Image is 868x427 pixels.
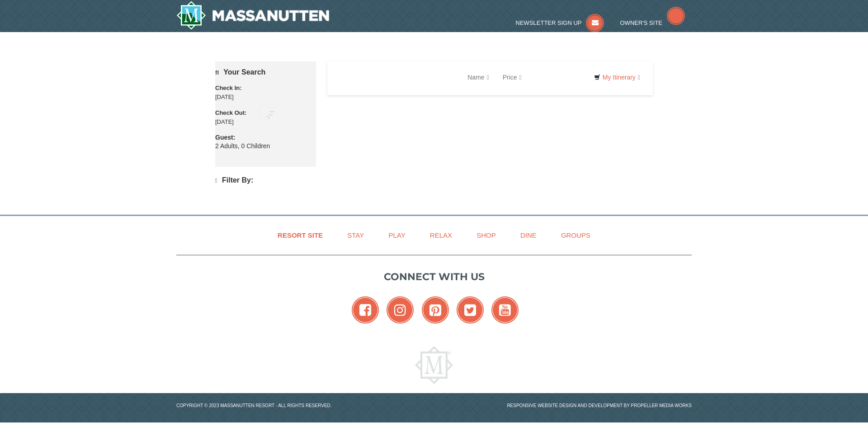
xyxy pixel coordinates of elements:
[176,1,329,30] a: Massanutten Resort
[516,19,604,26] a: Newsletter Sign Up
[256,103,274,121] img: wait gif
[415,346,453,384] img: Massanutten Resort Logo
[377,225,416,245] a: Play
[176,1,329,30] img: Massanutten Resort Logo
[215,176,316,185] h4: Filter By:
[170,402,434,409] p: Copyright © 2023 Massanutten Resort - All Rights Reserved.
[336,225,375,245] a: Stay
[176,269,692,284] p: Connect with us
[461,68,495,86] a: Name
[465,225,507,245] a: Shop
[507,403,692,408] a: Responsive website design and development by Propeller Media Works
[509,225,548,245] a: Dine
[266,225,334,245] a: Resort Site
[550,225,602,245] a: Groups
[620,19,663,26] span: Owner's Site
[620,19,685,26] a: Owner's Site
[419,225,463,245] a: Relax
[516,19,582,26] span: Newsletter Sign Up
[496,68,528,86] a: Price
[588,70,646,84] a: My Itinerary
